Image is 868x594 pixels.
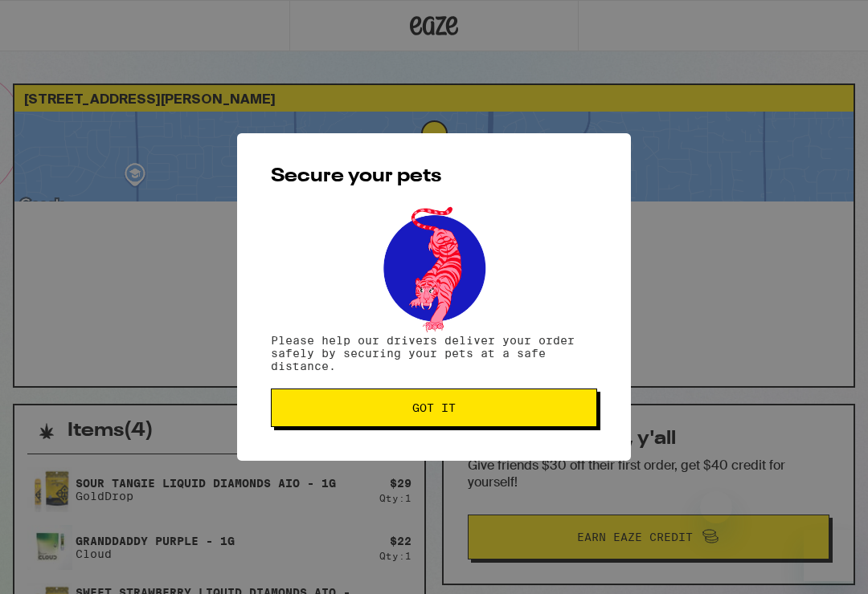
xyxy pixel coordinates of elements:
h2: Secure your pets [271,167,597,186]
iframe: Close message [700,491,732,523]
span: Got it [412,402,456,413]
iframe: Button to launch messaging window [804,530,855,581]
button: Got it [271,389,597,427]
img: pets [368,202,500,334]
p: Please help our drivers deliver your order safely by securing your pets at a safe distance. [271,334,597,372]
